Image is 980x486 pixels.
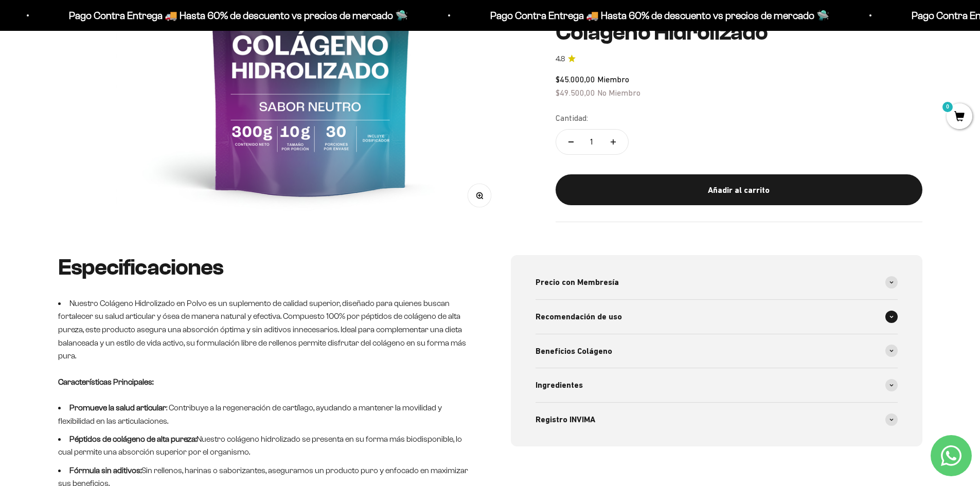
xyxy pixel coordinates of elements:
[556,130,586,154] button: Reducir cantidad
[556,53,922,65] a: 4.84.8 de 5.0 estrellas
[12,16,213,63] p: Para decidirte a comprar este suplemento, ¿qué información específica sobre su pureza, origen o c...
[169,177,212,195] span: Enviar
[69,435,197,443] strong: Péptidos de colágeno de alta pureza:
[12,72,213,90] div: Detalles sobre ingredientes "limpios"
[536,300,898,334] summary: Recomendación de uso
[556,75,595,84] span: $45.000,00
[536,413,595,426] span: Registro INVIMA
[168,177,213,195] button: Enviar
[69,466,141,475] strong: Fórmula sin aditivos:
[12,93,213,111] div: País de origen de ingredientes
[12,113,213,131] div: Certificaciones de calidad
[598,130,628,154] button: Aumentar cantidad
[536,368,898,402] summary: Ingredientes
[536,265,898,299] summary: Precio con Membresía
[947,112,972,123] a: 0
[556,53,565,65] span: 4.8
[536,379,583,392] span: Ingredientes
[69,7,408,24] p: Pago Contra Entrega 🚚 Hasta 60% de descuento vs precios de mercado 🛸
[556,20,922,45] h1: Colágeno Hidrolizado
[58,401,470,427] li: : Contribuye a la regeneración de cartílago, ayudando a mantener la movilidad y flexibilidad en l...
[556,174,922,205] button: Añadir al carrito
[597,88,640,97] span: No Miembro
[12,134,213,152] div: Comparativa con otros productos similares
[597,75,629,84] span: Miembro
[69,403,166,412] strong: Promueve la salud articular
[576,184,902,197] div: Añadir al carrito
[58,377,153,386] strong: Características Principales:
[490,7,829,24] p: Pago Contra Entrega 🚚 Hasta 60% de descuento vs precios de mercado 🛸
[536,310,622,323] span: Recomendación de uso
[34,155,212,172] input: Otra (por favor especifica)
[556,88,595,97] span: $49.500,00
[556,112,588,125] label: Cantidad:
[536,345,612,358] span: Beneficios Colágeno
[536,276,619,289] span: Precio con Membresía
[58,433,470,459] li: Nuestro colágeno hidrolizado se presenta en su forma más biodisponible, lo cual permite una absor...
[941,101,954,113] mark: 0
[536,403,898,437] summary: Registro INVIMA
[536,334,898,368] summary: Beneficios Colágeno
[58,255,470,280] h2: Especificaciones
[58,297,470,389] li: Nuestro Colágeno Hidrolizado en Polvo es un suplemento de calidad superior, diseñado para quienes...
